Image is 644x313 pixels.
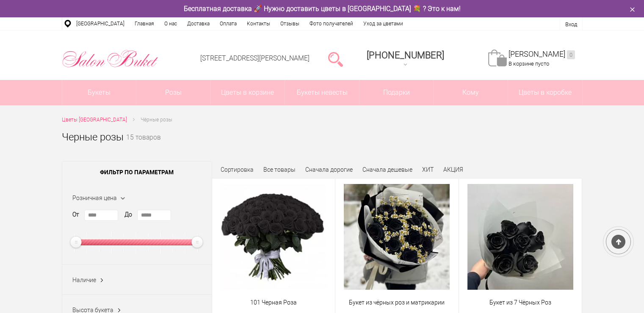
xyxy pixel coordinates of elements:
[305,166,353,173] a: Сначала дорогие
[136,80,210,105] a: Розы
[211,80,285,105] a: Цветы в корзине
[509,60,549,67] span: В корзине пусто
[275,17,304,30] a: Отзывы
[467,184,573,290] img: Букет из 7 Чёрных Роз
[71,17,130,30] a: [GEOGRAPHIC_DATA]
[359,80,434,105] a: Подарки
[124,210,132,219] label: До
[62,80,136,105] a: Букеты
[358,17,408,30] a: Уход за цветами
[55,4,589,13] div: Бесплатная доставка 🚀 Нужно доставить цветы в [GEOGRAPHIC_DATA] 💐 ? Это к нам!
[141,117,172,123] span: Чёрные розы
[62,115,127,124] a: Цветы [GEOGRAPHIC_DATA]
[130,17,159,30] a: Главная
[126,135,161,155] small: 15 товаров
[182,17,215,30] a: Доставка
[285,80,359,105] a: Букеты невесты
[565,21,577,27] a: Вход
[362,47,449,71] a: [PHONE_NUMBER]
[159,17,182,30] a: О нас
[263,166,296,173] a: Все товары
[567,50,575,59] ins: 0
[443,166,463,173] a: АКЦИЯ
[509,49,575,59] a: [PERSON_NAME]
[221,184,326,290] img: 101 Черная Роза
[72,210,79,219] label: От
[215,17,242,30] a: Оплата
[242,17,275,30] a: Контакты
[362,166,412,173] a: Сначала дешевые
[62,162,212,183] span: Фильтр по параметрам
[422,166,434,173] a: ХИТ
[341,298,453,307] a: Букет из чёрных роз и матрикарии
[200,54,310,62] a: [STREET_ADDRESS][PERSON_NAME]
[218,298,330,307] a: 101 Черная Роза
[72,277,96,283] span: Наличие
[367,50,444,60] span: [PHONE_NUMBER]
[344,184,450,290] img: Букет из чёрных роз и матрикарии
[508,80,582,105] a: Цветы в коробке
[62,48,159,70] img: Цветы Нижний Новгород
[72,195,117,201] span: Розничная цена
[464,298,577,307] a: Букет из 7 Чёрных Роз
[62,117,127,123] span: Цветы [GEOGRAPHIC_DATA]
[434,80,508,105] span: Кому
[62,129,124,145] h1: Черные розы
[304,17,358,30] a: Фото получателей
[221,166,254,173] span: Сортировка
